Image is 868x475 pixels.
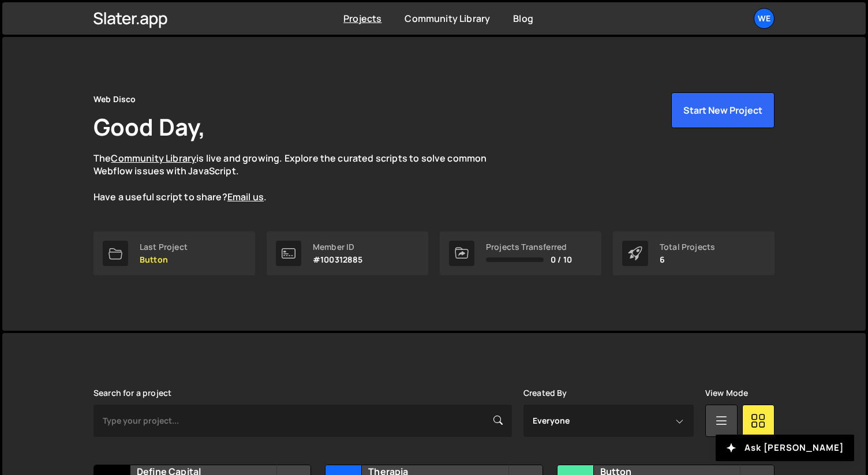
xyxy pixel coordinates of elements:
a: We [754,8,775,29]
input: Type your project... [93,405,512,437]
div: Projects Transferred [486,242,572,252]
p: The is live and growing. Explore the curated scripts to solve common Webflow issues with JavaScri... [93,152,509,204]
p: 6 [660,255,715,264]
div: Member ID [313,242,363,252]
button: Ask [PERSON_NAME] [716,435,854,461]
button: Start New Project [671,92,775,128]
label: View Mode [705,388,748,398]
a: Projects [343,12,381,25]
p: Button [140,255,188,264]
p: #100312885 [313,255,363,264]
a: Email us [227,190,264,203]
a: Community Library [405,12,490,25]
div: Last Project [140,242,188,252]
a: Community Library [111,152,196,164]
div: Total Projects [660,242,715,252]
label: Created By [523,388,567,398]
a: Blog [513,12,533,25]
span: 0 / 10 [551,255,572,264]
a: Last Project Button [93,231,255,275]
h1: Good Day, [93,111,205,143]
label: Search for a project [93,388,171,398]
div: Web Disco [93,92,136,106]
